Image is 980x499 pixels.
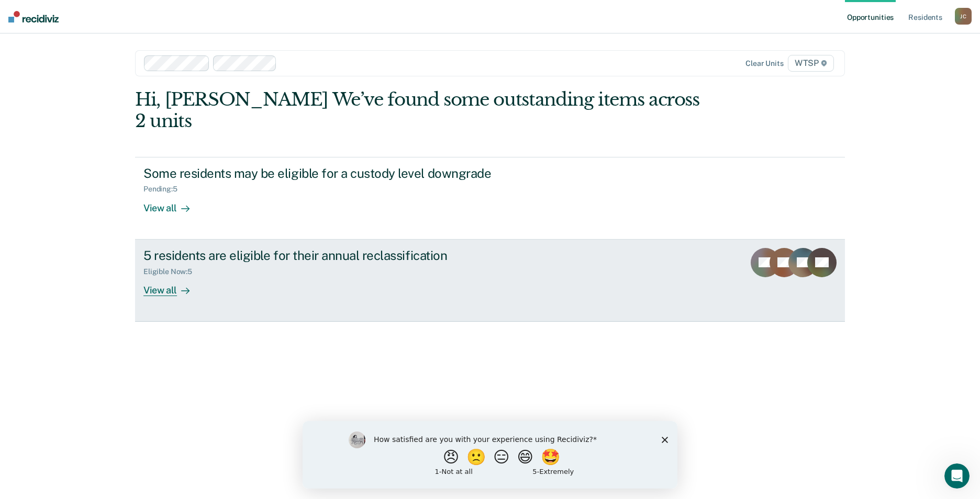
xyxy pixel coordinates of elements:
[135,89,703,132] div: Hi, [PERSON_NAME] We’ve found some outstanding items across 2 units
[944,463,970,489] iframe: Intercom live chat
[135,240,845,322] a: 5 residents are eligible for their annual reclassificationEligible Now:5View all
[8,11,59,22] img: Recidiviz
[143,267,201,276] div: Eligible Now : 5
[143,166,511,181] div: Some residents may be eligible for a custody level downgrade
[745,59,784,68] div: Clear units
[143,276,202,296] div: View all
[955,8,972,25] div: J C
[143,248,511,263] div: 5 residents are eligible for their annual reclassification
[955,8,972,25] button: JC
[303,421,677,489] iframe: Survey by Kim from Recidiviz
[143,194,202,214] div: View all
[135,157,845,240] a: Some residents may be eligible for a custody level downgradePending:5View all
[788,55,834,72] span: WTSP
[143,185,186,194] div: Pending : 5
